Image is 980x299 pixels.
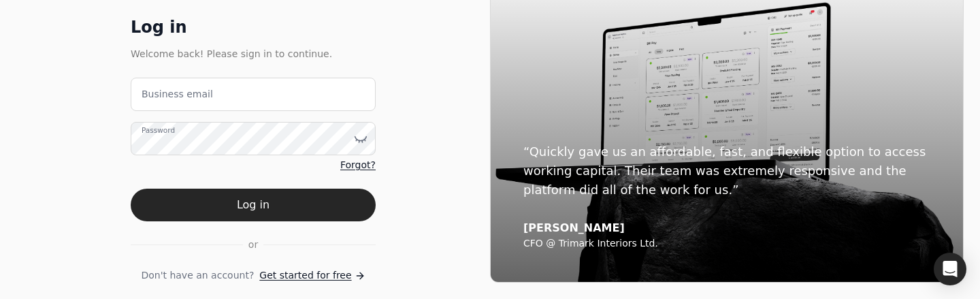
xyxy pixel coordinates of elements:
div: [PERSON_NAME] [523,221,930,235]
label: Business email [142,87,213,101]
div: Log in [131,16,376,38]
label: Password [142,125,175,136]
button: Log in [131,189,376,221]
span: Don't have an account? [141,268,254,283]
a: Get started for free [259,268,365,283]
div: “Quickly gave us an affordable, fast, and flexible option to access working capital. Their team w... [523,142,930,200]
div: Welcome back! Please sign in to continue. [131,46,376,61]
div: Open Intercom Messenger [934,253,966,285]
a: Forgot? [340,158,376,172]
span: or [248,238,258,252]
div: CFO @ Trimark Interiors Ltd. [523,238,930,250]
span: Get started for free [259,268,351,283]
